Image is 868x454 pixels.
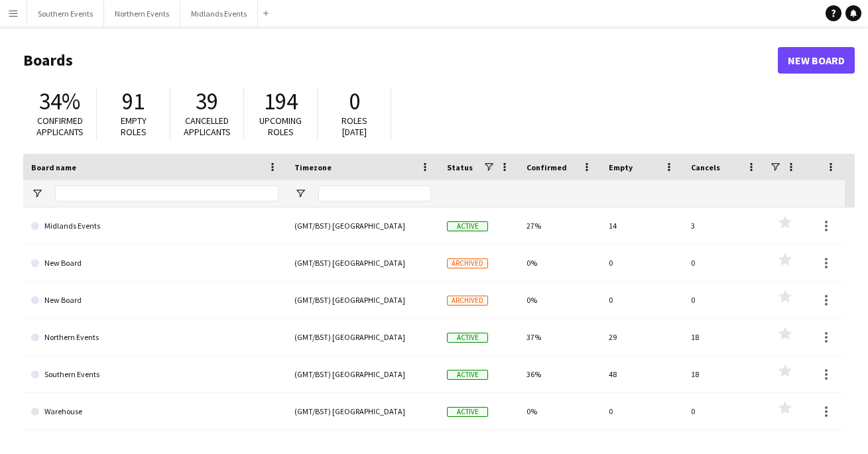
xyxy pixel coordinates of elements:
button: Southern Events [27,1,104,27]
a: Midlands Events [31,207,279,245]
div: 0 [601,245,683,281]
span: Empty [609,162,633,172]
span: Status [447,162,473,172]
div: 18 [683,319,765,355]
div: (GMT/BST) [GEOGRAPHIC_DATA] [286,282,439,318]
div: 0 [601,282,683,318]
div: (GMT/BST) [GEOGRAPHIC_DATA] [286,207,439,244]
div: (GMT/BST) [GEOGRAPHIC_DATA] [286,319,439,355]
div: 29 [601,319,683,355]
div: 0 [683,245,765,281]
span: Timezone [294,162,332,172]
a: Southern Events [31,356,279,393]
div: 3 [683,207,765,244]
span: 34% [39,87,80,116]
span: Board name [31,162,76,172]
input: Timezone Filter Input [318,186,431,201]
span: Empty roles [121,115,147,138]
div: (GMT/BST) [GEOGRAPHIC_DATA] [286,245,439,281]
span: 91 [122,87,145,116]
div: 14 [601,207,683,244]
span: Active [447,370,488,380]
div: 48 [601,356,683,392]
a: Warehouse [31,393,279,430]
span: Upcoming roles [259,115,302,138]
button: Open Filter Menu [294,188,306,199]
div: 0 [683,393,765,429]
button: Midlands Events [180,1,258,27]
div: 36% [519,356,601,392]
span: 39 [196,87,218,116]
span: Cancels [691,162,720,172]
h1: Boards [23,50,778,70]
button: Northern Events [104,1,180,27]
span: Roles [DATE] [341,115,367,138]
span: Active [447,333,488,343]
span: Active [447,407,488,417]
div: 37% [519,319,601,355]
span: Confirmed applicants [36,115,84,138]
span: 0 [349,87,360,116]
div: 27% [519,207,601,244]
a: Northern Events [31,319,279,356]
div: 0% [519,282,601,318]
div: 18 [683,356,765,392]
div: 0 [601,393,683,429]
span: Confirmed [527,162,567,172]
div: 0% [519,393,601,429]
span: Cancelled applicants [184,115,231,138]
span: Active [447,221,488,231]
div: 0% [519,245,601,281]
div: (GMT/BST) [GEOGRAPHIC_DATA] [286,356,439,392]
a: New Board [31,282,279,319]
span: Archived [447,258,488,268]
span: 194 [264,87,298,116]
div: 0 [683,282,765,318]
button: Open Filter Menu [31,188,43,199]
a: New Board [778,47,855,74]
div: (GMT/BST) [GEOGRAPHIC_DATA] [286,393,439,429]
a: New Board [31,245,279,282]
input: Board name Filter Input [55,186,279,201]
span: Archived [447,296,488,306]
